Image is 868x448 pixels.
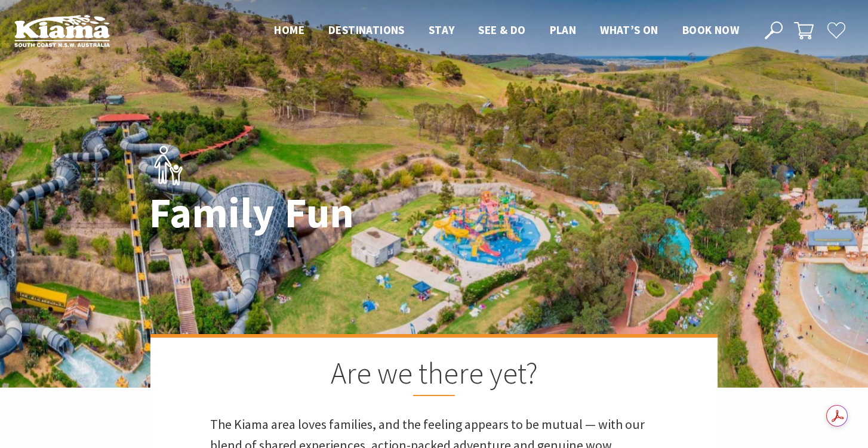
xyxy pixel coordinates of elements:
span: Plan [550,23,577,37]
span: Stay [429,23,455,37]
h1: Family Fun [149,190,487,236]
nav: Main Menu [262,21,751,41]
img: Kiama Logo [14,14,110,47]
span: What’s On [600,23,658,37]
span: See & Do [478,23,525,37]
span: Book now [682,23,739,37]
h2: Are we there yet? [210,356,658,396]
span: Home [274,23,304,37]
span: Destinations [328,23,405,37]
